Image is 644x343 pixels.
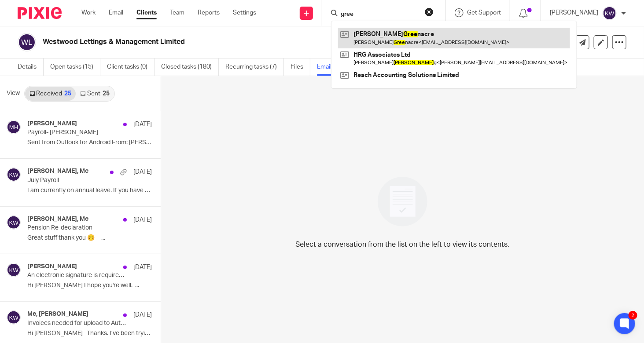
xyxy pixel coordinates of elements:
[27,272,127,279] p: An electronic signature is required for WESTWOOD LETTINGS & MANAGEMENT LIMITED
[225,58,284,76] a: Recurring tasks (7)
[467,10,501,16] span: Get Support
[295,239,509,250] p: Select a conversation from the list on the left to view its contents.
[43,37,414,47] h2: Westwood Lettings & Management Limited
[425,7,434,16] button: Clear
[7,168,21,182] img: svg%3E
[133,215,152,224] p: [DATE]
[317,58,342,76] a: Emails
[133,120,152,129] p: [DATE]
[550,8,598,17] p: [PERSON_NAME]
[27,320,127,327] p: Invoices needed for upload to Auto Entry by [DATE]
[7,215,21,230] img: svg%3E
[81,8,96,17] a: Work
[136,8,157,17] a: Clients
[198,8,220,17] a: Reports
[372,171,433,232] img: image
[27,177,127,184] p: July Payroll
[27,187,152,194] p: I am currently on annual leave. If you have an...
[27,330,152,337] p: Hi [PERSON_NAME] Thanks. I’ve been trying to...
[27,129,127,136] p: Payroll- [PERSON_NAME]
[27,310,88,318] h4: Me, [PERSON_NAME]
[76,87,114,101] a: Sent25
[18,33,36,51] img: svg%3E
[170,8,184,17] a: Team
[27,215,88,223] h4: [PERSON_NAME], Me
[233,8,256,17] a: Settings
[133,168,152,176] p: [DATE]
[27,139,152,146] p: Sent from Outlook for Android From: [PERSON_NAME]...
[27,168,88,175] h4: [PERSON_NAME], Me
[7,263,21,277] img: svg%3E
[27,263,77,270] h4: [PERSON_NAME]
[27,234,152,242] p: Great stuff thank you 😊 ...
[64,91,71,97] div: 25
[133,263,152,272] p: [DATE]
[27,224,127,232] p: Pension Re-declaration
[7,310,21,325] img: svg%3E
[133,310,152,319] p: [DATE]
[340,11,419,18] input: Search
[25,87,76,101] a: Received25
[7,89,20,98] span: View
[27,120,77,128] h4: [PERSON_NAME]
[50,58,100,76] a: Open tasks (15)
[603,6,617,20] img: svg%3E
[629,311,637,320] div: 2
[18,58,44,76] a: Details
[18,7,62,19] img: Pixie
[109,8,123,17] a: Email
[7,120,21,134] img: svg%3E
[291,58,310,76] a: Files
[161,58,219,76] a: Closed tasks (180)
[27,282,152,289] p: Hi [PERSON_NAME] I hope you're well. ...
[103,91,110,97] div: 25
[107,58,155,76] a: Client tasks (0)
